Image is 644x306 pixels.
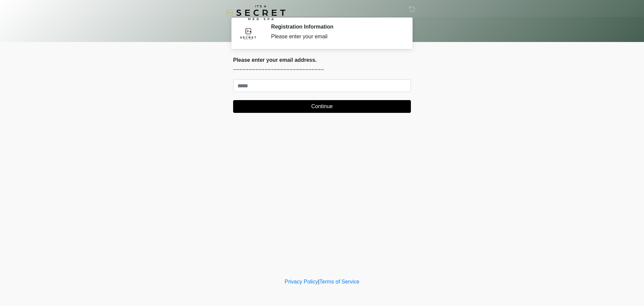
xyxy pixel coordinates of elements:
a: Terms of Service [319,279,359,285]
img: Agent Avatar [238,24,258,44]
p: ~~~~~~~~~~~~~~~~~~~~~~~~~~~~~ [233,66,411,74]
a: Privacy Policy [285,279,318,285]
h2: Registration Information [271,24,401,30]
h2: Please enter your email address. [233,57,411,63]
button: Continue [233,100,411,113]
a: | [318,279,319,285]
img: It's A Secret Med Spa Logo [226,5,285,20]
div: Please enter your email [271,33,401,41]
